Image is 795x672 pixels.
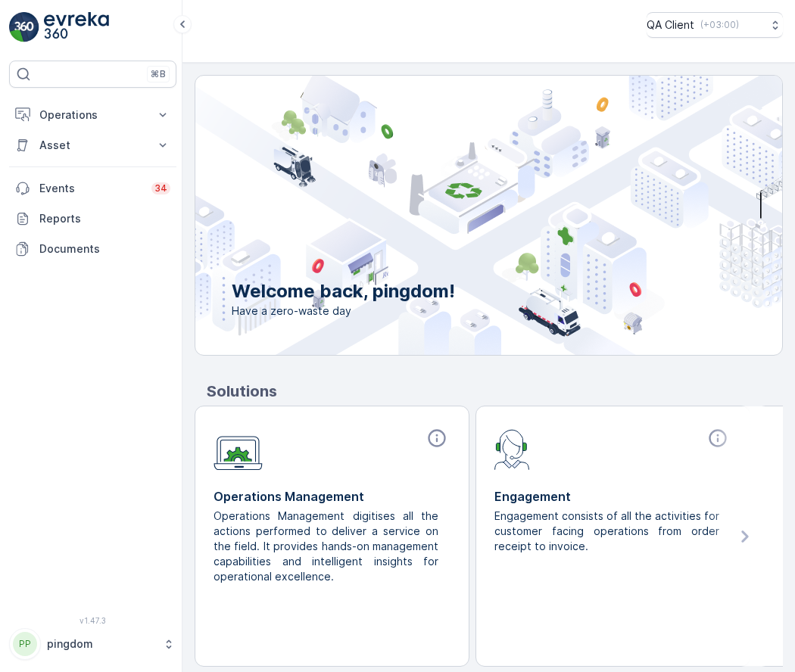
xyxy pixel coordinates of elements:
p: Operations Management [214,487,450,506]
p: pingdom [47,636,155,652]
p: Asset [39,138,146,153]
p: Solutions [207,380,783,403]
span: Have a zero-waste day [232,303,455,319]
a: Documents [9,234,176,264]
p: Engagement consists of all the activities for customer facing operations from order receipt to in... [494,509,719,554]
img: city illustration [127,76,782,355]
a: Reports [9,204,176,234]
img: module-icon [494,428,530,470]
p: ( +03:00 ) [700,19,739,31]
p: Welcome back, pingdom! [232,279,455,303]
p: ⌘B [151,68,166,80]
img: module-icon [214,428,263,471]
p: Events [39,181,142,196]
p: Operations [39,107,146,123]
img: logo [9,12,39,42]
div: PP [13,632,37,656]
button: PPpingdom [9,628,176,660]
p: Documents [39,241,170,257]
p: Reports [39,211,170,226]
p: Operations Management digitises all the actions performed to deliver a service on the field. It p... [214,509,438,584]
button: Asset [9,130,176,160]
button: Operations [9,100,176,130]
p: Engagement [494,487,731,506]
span: v 1.47.3 [9,616,176,625]
p: QA Client [647,17,694,33]
p: 34 [154,182,167,194]
button: QA Client(+03:00) [647,12,783,38]
a: Events34 [9,173,176,204]
img: logo_light-DOdMpM7g.png [44,12,109,42]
